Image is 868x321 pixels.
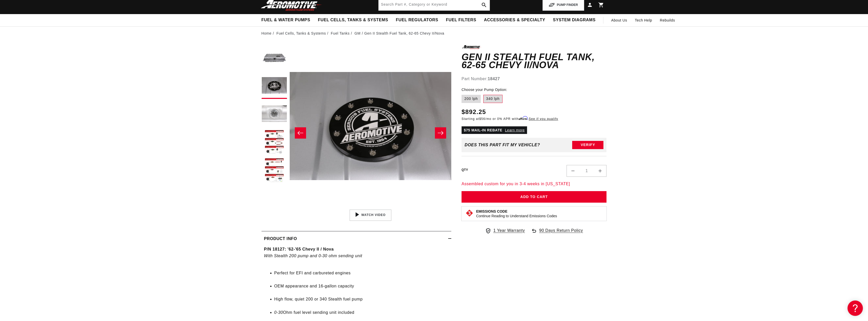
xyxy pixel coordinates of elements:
a: 1 Year Warranty [485,227,525,234]
div: Part Number: [462,76,607,82]
span: Fuel Regulators [396,17,438,23]
span: Accessories & Specialty [484,17,545,23]
label: 200 lph [462,95,481,103]
button: Load image 3 in gallery view [262,101,287,127]
li: Perfect for EFI and carbureted engines [274,270,449,276]
li: High flow, quiet 200 or 340 Stealth fuel pump [274,296,449,303]
label: QTY [462,168,468,172]
nav: breadcrumbs [262,30,607,36]
p: $75 MAIL-IN REBATE [462,126,527,134]
a: 90 Days Return Policy [531,227,583,239]
button: Load image 1 in gallery view [262,45,287,71]
span: 1 Year Warranty [493,227,525,234]
span: Fuel Filters [446,17,476,23]
button: Slide right [435,127,446,139]
a: About Us [607,14,631,26]
span: $892.25 [462,107,486,117]
button: Load image 2 in gallery view [262,73,287,99]
button: Slide left [295,127,306,139]
label: 340 lph [483,95,503,103]
media-gallery: Gallery Viewer [262,45,451,221]
span: $56 [479,117,485,121]
strong: 18427 [488,77,500,81]
h2: Product Info [264,235,297,242]
summary: System Diagrams [549,14,599,26]
button: Verify [572,141,603,149]
button: Add to Cart [462,191,607,203]
span: 90 Days Return Policy [539,227,583,239]
summary: Fuel Filters [442,14,480,26]
a: See if you qualify - Learn more about Affirm Financing (opens in modal) [529,117,558,121]
strong: P/N 18127: '62-'65 Chevy II / Nova [264,247,334,251]
legend: Choose your Pump Option: [462,87,508,92]
summary: Fuel Regulators [392,14,442,26]
span: System Diagrams [553,17,595,23]
button: Load image 4 in gallery view [262,130,287,155]
summary: Tech Help [631,14,656,26]
summary: Rebuilds [656,14,679,26]
span: Tech Help [635,17,652,23]
a: Learn more [505,128,525,132]
summary: Fuel & Water Pumps [258,14,314,26]
summary: Fuel Cells, Tanks & Systems [314,14,392,26]
button: Emissions CodeContinue Reading to Understand Emissions Codes [476,209,557,218]
li: OEM appearance and 16-gallon capacity [274,283,449,289]
div: Does This part fit My vehicle? [465,143,540,147]
p: Continue Reading to Understand Emissions Codes [476,214,557,218]
summary: Product Info [262,231,451,246]
em: With Stealth 200 pump and 0-30 ohm sending unit [264,254,362,258]
em: 0-30 [274,310,283,315]
span: Fuel Cells, Tanks & Systems [318,17,388,23]
span: Affirm [519,116,528,120]
p: Starting at /mo or 0% APR with . [462,117,558,121]
span: Rebuilds [660,17,675,23]
a: GM [354,30,361,36]
li: Ohm fuel level sending unit included [274,309,449,316]
span: About Us [611,18,627,22]
span: Fuel & Water Pumps [262,17,310,23]
li: Fuel Cells, Tanks & Systems [276,30,330,36]
p: Assembled custom for you in 3-4 weeks in [US_STATE] [462,181,607,187]
strong: Emissions Code [476,209,507,213]
a: Fuel Tanks [331,30,350,36]
a: Home [262,30,272,36]
button: Load image 5 in gallery view [262,158,287,183]
li: Gen II Stealth Fuel Tank, 62-65 Chevy II/Nova [364,30,444,36]
summary: Accessories & Specialty [480,14,549,26]
img: Emissions code [465,209,474,217]
h1: Gen II Stealth Fuel Tank, 62-65 Chevy II/Nova [462,53,607,69]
